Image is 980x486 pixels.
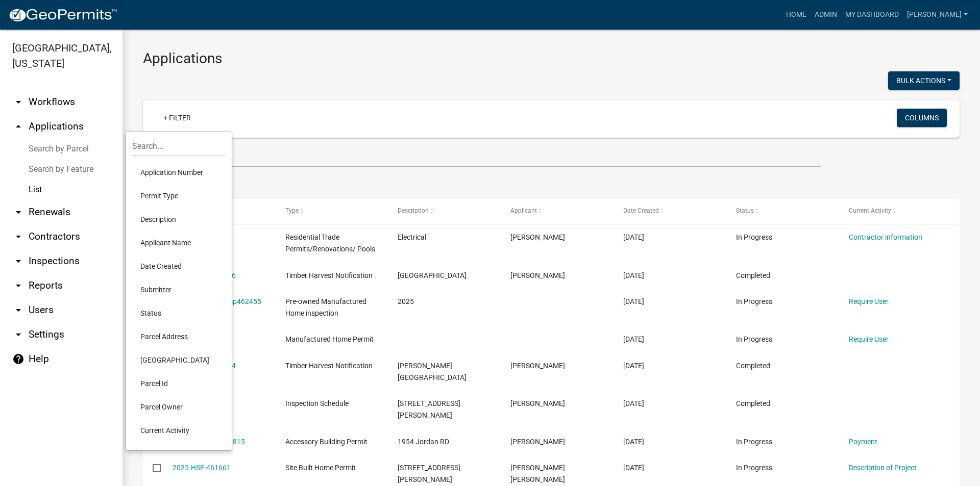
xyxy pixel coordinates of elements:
[623,233,644,241] span: 08/12/2025
[285,399,349,407] span: Inspection Schedule
[726,199,839,223] datatable-header-cell: Status
[285,464,356,472] span: Site Built Home Permit
[623,464,644,472] span: 08/10/2025
[12,328,24,341] i: arrow_drop_down
[285,362,373,370] span: Timber Harvest Notification
[132,136,226,157] input: Search...
[285,233,375,253] span: Residential Trade Permits/Renovations/ Pools
[132,254,226,278] li: Date Created
[849,464,917,472] a: Description of Project
[510,362,565,370] span: Tammie
[510,438,565,446] span: Lamar Powell
[736,362,770,370] span: Completed
[736,271,770,279] span: Completed
[888,71,960,90] button: Bulk Actions
[510,207,537,214] span: Applicant
[398,362,467,381] span: Walker Chapel RD
[736,438,772,446] span: In Progress
[398,438,449,446] span: 1954 Jordan RD
[510,233,565,241] span: kimberley Piper
[736,297,772,305] span: In Progress
[285,271,373,279] span: Timber Harvest Notification
[398,464,460,483] span: 65 blasingame road Fort Valley
[623,271,644,279] span: 08/12/2025
[782,5,811,24] a: Home
[903,5,972,24] a: [PERSON_NAME]
[155,109,199,127] a: + Filter
[388,199,501,223] datatable-header-cell: Description
[275,199,388,223] datatable-header-cell: Type
[132,325,226,348] li: Parcel Address
[849,233,922,241] a: Contractor information
[285,207,299,214] span: Type
[623,362,644,370] span: 08/11/2025
[849,297,889,305] a: Require User
[132,231,226,254] li: Applicant Name
[132,395,226,419] li: Parcel Owner
[510,271,565,279] span: Tammie
[623,335,644,343] span: 08/11/2025
[849,438,877,446] a: Payment
[736,233,772,241] span: In Progress
[12,96,24,108] i: arrow_drop_down
[398,297,414,305] span: 2025
[398,207,429,214] span: Description
[132,348,226,372] li: [GEOGRAPHIC_DATA]
[849,335,889,343] a: Require User
[623,207,659,214] span: Date Created
[736,335,772,343] span: In Progress
[132,372,226,395] li: Parcel Id
[811,5,841,24] a: Admin
[132,419,226,442] li: Current Activity
[623,438,644,446] span: 08/11/2025
[736,207,754,214] span: Status
[736,464,772,472] span: In Progress
[285,297,366,317] span: Pre-owned Manufactured Home inspection
[12,231,24,243] i: arrow_drop_down
[12,120,24,133] i: arrow_drop_up
[285,438,367,446] span: Accessory Building Permit
[398,399,460,419] span: 981 JACKSON RD
[501,199,614,223] datatable-header-cell: Applicant
[849,207,891,214] span: Current Activity
[614,199,726,223] datatable-header-cell: Date Created
[143,146,821,167] input: Search for applications
[736,399,770,407] span: Completed
[12,353,24,365] i: help
[132,278,226,301] li: Submitter
[132,161,226,184] li: Application Number
[173,464,231,472] a: 2025-HSE-461661
[897,109,947,127] button: Columns
[12,304,24,316] i: arrow_drop_down
[623,297,644,305] span: 08/11/2025
[398,233,426,241] span: Electrical
[12,206,24,218] i: arrow_drop_down
[510,399,565,407] span: Layla Kriz
[132,184,226,208] li: Permit Type
[398,271,467,279] span: Old Knoxville Rd, Hwy 42
[132,301,226,325] li: Status
[285,335,374,343] span: Manufactured Home Permit
[12,255,24,267] i: arrow_drop_down
[132,208,226,231] li: Description
[841,5,903,24] a: My Dashboard
[839,199,952,223] datatable-header-cell: Current Activity
[510,464,565,483] span: James Colt Frost
[623,399,644,407] span: 08/11/2025
[143,50,960,67] h3: Applications
[12,279,24,292] i: arrow_drop_down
